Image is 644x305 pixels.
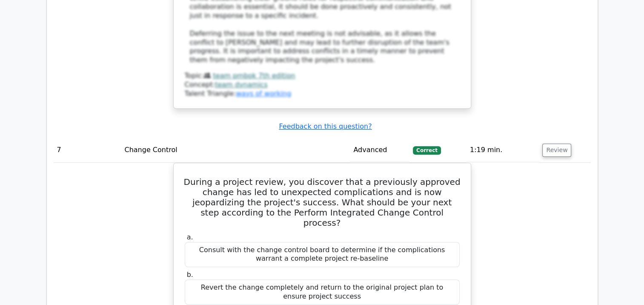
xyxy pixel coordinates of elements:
span: Correct [413,146,441,155]
td: 7 [54,138,121,162]
span: b. [187,270,193,279]
td: 1:19 min. [467,138,539,162]
td: Advanced [350,138,409,162]
a: ways of working [236,89,291,98]
a: Feedback on this question? [279,122,372,130]
a: team dynamics [215,81,267,89]
div: Topic: [185,72,460,81]
a: team pmbok 7th edition [213,72,295,80]
div: Concept: [185,81,460,89]
span: a. [187,233,193,241]
div: Talent Triangle: [185,72,460,98]
div: Revert the change completely and return to the original project plan to ensure project success [185,279,460,305]
button: Review [542,144,571,157]
h5: During a project review, you discover that a previously approved change has led to unexpected com... [184,177,461,228]
div: Consult with the change control board to determine if the complications warrant a complete projec... [185,242,460,268]
td: Change Control [121,138,350,162]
